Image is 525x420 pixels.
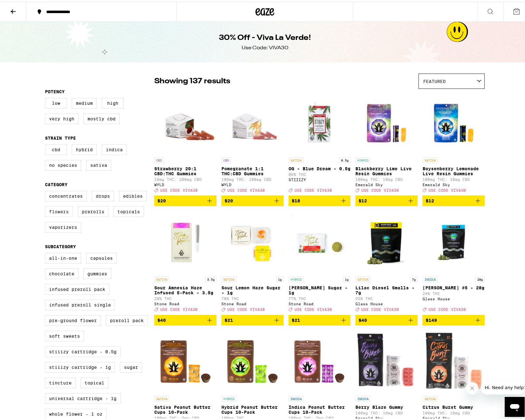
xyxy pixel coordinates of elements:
p: Berry Blaze Gummy [355,403,418,408]
label: Drops [92,189,114,200]
span: USE CODE VIVA30 [227,306,265,310]
label: Whole Flower - 1 oz [45,407,106,418]
div: WYLD [221,181,284,185]
button: Add to bag [154,313,216,324]
a: Open page for Pomegranate 1:1 THC:CBD Gummies from WYLD [221,90,284,194]
img: Stone Road - Sour Lemon Haze Sugar - 1g [221,209,284,272]
label: Pre-ground Flower [45,313,101,324]
div: Glass House [423,295,485,299]
span: $21 [292,316,300,321]
a: Open page for Sour Amnesia Haze Infused 5-Pack - 3.5g from Stone Road [154,209,216,313]
legend: Category [45,180,67,185]
div: Glass House [355,300,418,304]
p: 86% THC [289,171,351,175]
h1: 30% Off - Viva La Verde! [219,31,311,41]
p: HYBRID [289,275,304,280]
p: SATIVA [154,275,169,280]
p: 100mg THC: 10mg CBD [423,409,485,413]
div: Emerald Sky [423,414,485,418]
p: 100mg THC: 10mg CBD [355,409,418,413]
span: USE CODE VIVA30 [428,186,466,191]
p: Citrus Burst Gummy [423,403,485,408]
label: Universal Cartridge - 1g [45,391,121,402]
label: Prerolls [78,205,108,215]
span: USE CODE VIVA30 [428,306,466,310]
button: Add to bag [221,313,284,324]
a: Open page for Sour Lemon Haze Sugar - 1g from Stone Road [221,209,284,313]
p: 100mg THC: 10mg CBD [423,176,485,180]
p: Blackberry Lime Live Resin Gummies [355,164,418,174]
img: STIIIZY - OG - Blue Dream - 0.5g [289,90,351,152]
label: Concentrates [45,189,87,200]
p: 1g [276,275,284,280]
p: Strawberry 20:1 CBD:THC Gummies [154,164,216,174]
label: Edibles [119,189,147,200]
p: Sour Amnesia Haze Infused 5-Pack - 3.5g [154,283,216,293]
span: Featured [423,77,446,82]
div: WYLD [154,181,216,185]
label: Flowers [45,205,73,215]
button: Add to bag [289,194,351,204]
span: $20 [225,196,233,201]
p: 24% THC [423,290,485,294]
p: Indica Peanut Butter Cups 10-Pack [289,403,351,413]
button: Add to bag [355,313,418,324]
p: 28g [475,275,485,280]
img: Stone Road - Sour Amnesia Haze Infused 5-Pack - 3.5g [154,209,216,272]
p: 10mg THC: 200mg CBD [154,176,216,180]
p: HYBRID [355,156,370,161]
img: Emerald Sky - Boysenberry Lemonade Live Resin Gummies [423,90,485,152]
label: Gummies [83,267,111,277]
span: USE CODE VIVA30 [160,186,198,191]
iframe: Button to launch messaging window [505,395,525,415]
img: Emerald Sky - Berry Blaze Gummy [355,329,418,391]
p: CBD [154,156,164,161]
p: Boysenberry Lemonade Live Resin Gummies [423,164,485,174]
p: 25% THC [355,295,418,299]
iframe: Message from company [481,379,525,393]
p: 78% THC [221,295,284,299]
img: Emerald Sky - Citrus Burst Gummy [423,329,485,391]
img: Emerald Sky - Hybrid Peanut Butter Cups 10-Pack [221,329,284,391]
label: Low [45,96,67,107]
button: Add to bag [423,313,485,324]
div: Emerald Sky [423,181,485,185]
span: $12 [359,196,367,201]
p: Showing 137 results [154,74,230,85]
span: $21 [225,316,233,321]
label: Topicals [113,205,144,215]
a: Open page for Lilac Diesel Smalls - 7g from Glass House [355,209,418,313]
legend: Subcategory [45,242,76,247]
label: Tincture [45,376,76,386]
div: Stone Road [221,300,284,304]
a: Open page for Blackberry Lime Live Resin Gummies from Emerald Sky [355,90,418,194]
label: High [102,96,124,107]
span: USE CODE VIVA30 [361,306,399,310]
img: WYLD - Pomegranate 1:1 THC:CBD Gummies [221,90,284,152]
p: SATIVA [154,394,169,400]
p: INDICA [289,394,304,400]
label: Vaporizers [45,220,81,231]
iframe: Close message [466,380,478,393]
span: $40 [359,316,367,321]
span: USE CODE VIVA30 [361,186,399,191]
label: Hybrid [72,142,97,153]
p: 100mg THC: 10mg CBD [355,176,418,180]
p: CBD [221,156,231,161]
a: Open page for OG - Blue Dream - 0.5g from STIIIZY [289,90,351,194]
span: $40 [157,316,166,321]
div: Use Code: VIVA30 [242,43,288,50]
p: 7g [410,275,418,280]
p: INDICA [355,394,370,400]
label: STIIIZY Cartridge - 0.5g [45,345,121,355]
span: USE CODE VIVA30 [295,306,332,310]
div: Emerald Sky [355,414,418,418]
span: USE CODE VIVA30 [227,186,265,191]
p: SATIVA [221,275,236,280]
p: 100mg THC: 5mg CBD [154,414,216,418]
label: Topical [81,376,108,386]
label: CBD [45,142,67,153]
label: Infused Preroll Single [45,298,115,308]
label: No Species [45,158,81,169]
label: STIIIZY Cartridge - 1g [45,360,115,371]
